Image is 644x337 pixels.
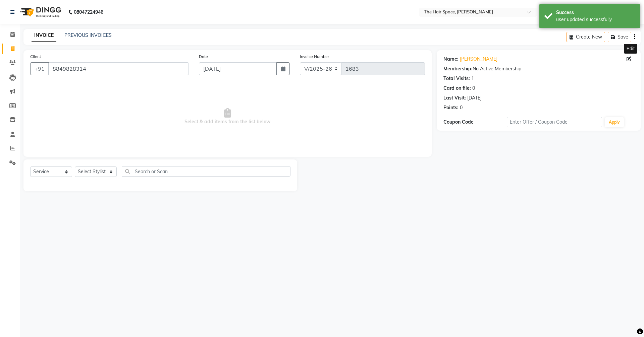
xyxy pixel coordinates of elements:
[30,62,49,75] button: +91
[460,104,463,111] div: 0
[300,54,329,60] label: Invoice Number
[443,65,473,72] div: Membership:
[199,54,208,60] label: Date
[64,32,112,38] a: PREVIOUS INVOICES
[460,56,497,63] a: [PERSON_NAME]
[30,83,425,150] span: Select & add items from the list below
[467,94,482,102] div: [DATE]
[30,54,41,60] label: Client
[443,65,634,72] div: No Active Membership
[74,3,103,21] b: 08047224946
[443,56,459,63] div: Name:
[472,85,475,92] div: 0
[507,117,602,127] input: Enter Offer / Coupon Code
[443,75,470,82] div: Total Visits:
[556,9,635,16] div: Success
[567,32,605,42] button: Create New
[556,16,635,23] div: user updated successfully
[608,32,631,42] button: Save
[624,44,637,54] div: Edit
[471,75,474,82] div: 1
[17,3,63,21] img: logo
[443,85,471,92] div: Card on file:
[122,166,290,177] input: Search or Scan
[48,62,189,75] input: Search by Name/Mobile/Email/Code
[443,119,507,126] div: Coupon Code
[32,29,56,42] a: INVOICE
[443,94,466,102] div: Last Visit:
[443,104,459,111] div: Points:
[605,117,624,127] button: Apply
